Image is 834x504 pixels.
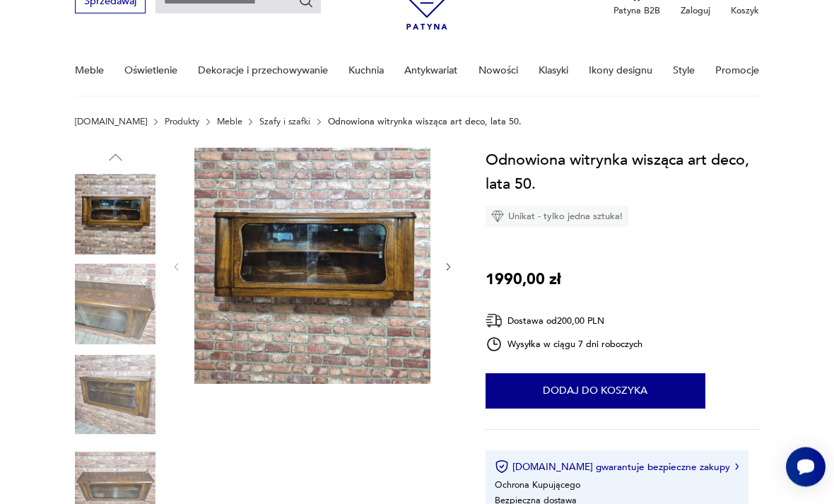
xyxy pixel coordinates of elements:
[486,312,642,330] div: Dostawa od 200,00 PLN
[198,47,328,95] a: Dekoracje i przechowywanie
[194,148,430,385] img: Zdjęcie produktu Odnowiona witrynka wisząca art deco, lata 50.
[486,312,503,330] img: Ikona dostawy
[124,47,177,95] a: Oświetlenie
[348,47,384,95] a: Kuchnia
[613,5,660,18] p: Patyna B2B
[165,117,199,127] a: Produkty
[495,479,580,492] li: Ochrona Kupującego
[735,464,739,471] img: Ikona strzałki w prawo
[486,374,705,409] button: Dodaj do koszyka
[486,336,642,353] div: Wysyłka w ciągu 7 dni roboczych
[75,117,147,127] a: [DOMAIN_NAME]
[731,5,759,18] p: Koszyk
[495,460,509,474] img: Ikona certyfikatu
[404,47,457,95] a: Antykwariat
[328,117,522,127] p: Odnowiona witrynka wisząca art deco, lata 50.
[786,447,826,487] iframe: Smartsupp widget button
[486,268,561,292] p: 1990,00 zł
[539,47,568,95] a: Klasyki
[673,47,695,95] a: Style
[75,175,155,255] img: Zdjęcie produktu Odnowiona witrynka wisząca art deco, lata 50.
[486,206,628,228] div: Unikat - tylko jedna sztuka!
[495,460,739,474] button: [DOMAIN_NAME] gwarantuje bezpieczne zakupy
[478,47,518,95] a: Nowości
[681,5,710,18] p: Zaloguj
[486,148,759,197] h1: Odnowiona witrynka wisząca art deco, lata 50.
[491,211,504,223] img: Ikona diamentu
[217,117,242,127] a: Meble
[75,264,155,345] img: Zdjęcie produktu Odnowiona witrynka wisząca art deco, lata 50.
[589,47,652,95] a: Ikony designu
[259,117,310,127] a: Szafy i szafki
[75,355,155,435] img: Zdjęcie produktu Odnowiona witrynka wisząca art deco, lata 50.
[75,47,104,95] a: Meble
[715,47,759,95] a: Promocje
